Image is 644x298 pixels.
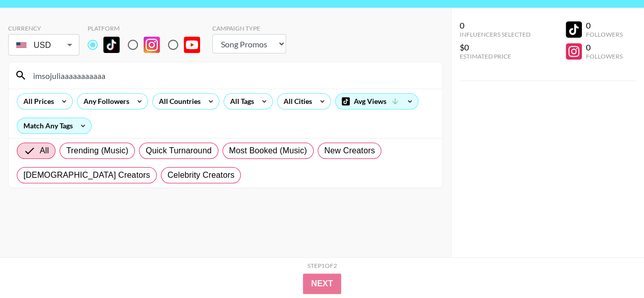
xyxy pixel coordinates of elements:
span: Most Booked (Music) [229,145,307,157]
span: Celebrity Creators [167,169,235,181]
button: Next [303,274,341,294]
div: 0 [586,42,623,52]
div: Followers [586,52,623,60]
span: Quick Turnaround [146,145,212,157]
div: All Tags [224,94,256,109]
img: Instagram [144,37,160,53]
img: TikTok [103,37,120,53]
div: Match Any Tags [17,118,91,133]
div: Campaign Type [212,24,286,32]
div: Estimated Price [460,52,530,60]
div: Currency [8,24,79,32]
div: 0 [460,20,530,31]
img: YouTube [184,37,200,53]
div: Avg Views [335,94,418,109]
input: Search by User Name [27,67,436,84]
div: All Prices [17,94,56,109]
div: All Cities [277,94,314,109]
div: USD [10,36,77,54]
div: Step 1 of 2 [307,262,337,269]
div: All Countries [153,94,203,109]
span: All [40,145,49,157]
span: New Creators [324,145,375,157]
iframe: Drift Widget Chat Controller [593,247,632,286]
div: $0 [460,42,530,52]
span: [DEMOGRAPHIC_DATA] Creators [23,169,150,181]
div: 0 [586,20,623,31]
div: Any Followers [77,94,131,109]
div: Platform [88,24,208,32]
div: Influencers Selected [460,31,530,38]
div: Followers [586,31,623,38]
span: Trending (Music) [66,145,128,157]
